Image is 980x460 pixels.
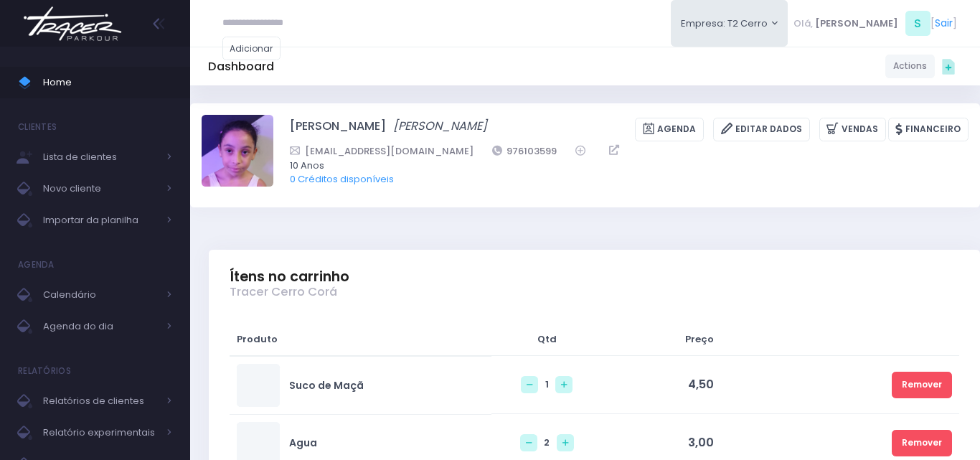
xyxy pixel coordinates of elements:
[18,357,71,385] h4: Relatórios
[393,118,487,141] a: [PERSON_NAME]
[935,52,962,80] div: Quick actions
[289,378,364,393] a: Suco de Maçã
[230,285,337,299] span: Tracer Cerro Corá
[545,377,549,391] span: 1
[230,323,491,356] th: Produto
[892,372,952,398] a: Remover
[905,11,930,36] span: S
[393,118,487,134] i: [PERSON_NAME]
[819,118,886,141] a: Vendas
[43,317,158,336] span: Agenda do dia
[202,115,273,187] img: Maria Vitória Silva Moura
[603,323,721,356] th: Preço
[290,118,386,141] a: [PERSON_NAME]
[290,144,473,159] a: [EMAIL_ADDRESS][DOMAIN_NAME]
[892,430,952,456] a: Remover
[888,118,969,141] a: Financeiro
[788,7,962,39] div: [ ]
[202,115,273,191] label: Alterar foto de perfil
[43,286,158,304] span: Calendário
[43,179,158,198] span: Novo cliente
[793,17,813,31] span: Olá,
[43,392,158,410] span: Relatórios de clientes
[290,172,394,186] a: 0 Créditos disponíveis
[935,16,953,31] a: Sair
[43,148,158,166] span: Lista de clientes
[18,113,57,141] h4: Clientes
[43,73,172,92] span: Home
[290,159,950,173] span: 10 Anos
[43,211,158,230] span: Importar da planilha
[603,356,721,414] td: 4,50
[208,60,274,74] h5: Dashboard
[18,250,55,279] h4: Agenda
[815,17,898,31] span: [PERSON_NAME]
[230,268,349,285] span: Ítens no carrinho
[544,436,550,449] span: 2
[635,118,704,141] a: Agenda
[491,323,603,356] th: Qtd
[222,37,281,60] a: Adicionar
[43,423,158,442] span: Relatório experimentais
[492,144,557,159] a: 976103599
[713,118,810,141] a: Editar Dados
[289,436,317,451] a: Agua
[885,55,935,78] a: Actions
